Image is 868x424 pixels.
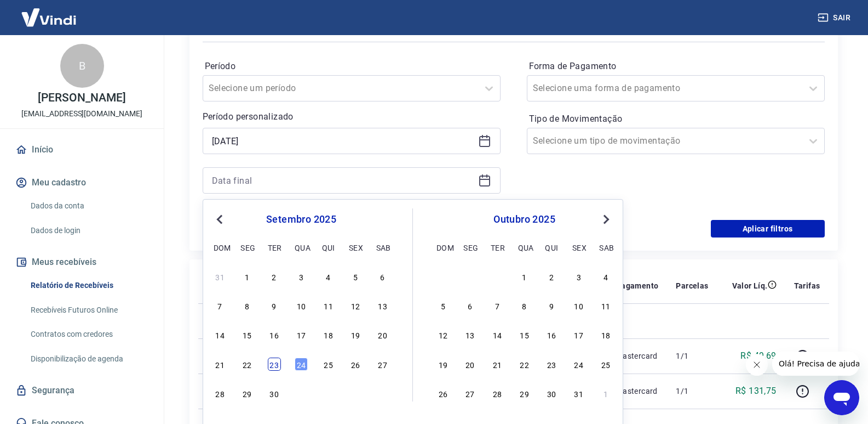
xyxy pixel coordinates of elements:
[676,280,708,291] p: Parcelas
[268,270,281,283] div: Choose terça-feira, 2 de setembro de 2025
[518,299,531,312] div: Choose quarta-feira, 8 de outubro de 2025
[349,270,362,283] div: Choose sexta-feira, 5 de setembro de 2025
[518,328,531,341] div: Choose quarta-feira, 15 de outubro de 2025
[295,358,308,371] div: Choose quarta-feira, 24 de setembro de 2025
[491,387,504,400] div: Choose terça-feira, 28 de outubro de 2025
[545,241,558,254] div: qui
[322,241,335,254] div: qui
[572,328,585,341] div: Choose sexta-feira, 17 de outubro de 2025
[268,241,281,254] div: ter
[518,270,531,283] div: Choose quarta-feira, 1 de outubro de 2025
[616,386,659,397] p: Mastercard
[518,387,531,400] div: Choose quarta-feira, 29 de outubro de 2025
[599,387,612,400] div: Choose sábado, 1 de novembro de 2025
[214,299,227,312] div: Choose domingo, 7 de setembro de 2025
[376,299,389,312] div: Choose sábado, 13 de setembro de 2025
[746,354,768,376] iframe: Fechar mensagem
[676,386,708,397] p: 1/1
[240,358,254,371] div: Choose segunda-feira, 22 de setembro de 2025
[26,219,151,242] a: Dados de login
[599,270,612,283] div: Choose sábado, 4 de outubro de 2025
[572,241,585,254] div: sex
[572,270,585,283] div: Choose sexta-feira, 3 de outubro de 2025
[529,112,823,126] label: Tipo de Movimentação
[214,358,227,371] div: Choose domingo, 21 de setembro de 2025
[295,387,308,400] div: Choose quarta-feira, 1 de outubro de 2025
[376,241,389,254] div: sab
[376,387,389,400] div: Choose sábado, 4 de outubro de 2025
[212,133,474,149] input: Data inicial
[26,323,151,346] a: Contratos com credores
[518,241,531,254] div: qua
[295,299,308,312] div: Choose quarta-feira, 10 de setembro de 2025
[545,299,558,312] div: Choose quinta-feira, 9 de outubro de 2025
[349,299,362,312] div: Choose sexta-feira, 12 de setembro de 2025
[349,328,362,341] div: Choose sexta-feira, 19 de setembro de 2025
[529,60,823,73] label: Forma de Pagamento
[13,171,151,195] button: Meu cadastro
[599,328,612,341] div: Choose sábado, 18 de outubro de 2025
[240,387,254,400] div: Choose segunda-feira, 29 de setembro de 2025
[212,213,390,226] div: setembro 2025
[436,299,450,312] div: Choose domingo, 5 de outubro de 2025
[26,299,151,321] a: Recebíveis Futuros Online
[349,358,362,371] div: Choose sexta-feira, 26 de setembro de 2025
[203,110,501,123] p: Período personalizado
[572,358,585,371] div: Choose sexta-feira, 24 de outubro de 2025
[815,8,855,28] button: Sair
[60,44,104,88] div: B
[463,358,476,371] div: Choose segunda-feira, 20 de outubro de 2025
[26,195,151,217] a: Dados da conta
[572,299,585,312] div: Choose sexta-feira, 10 de outubro de 2025
[349,387,362,400] div: Choose sexta-feira, 3 de outubro de 2025
[491,270,504,283] div: Choose terça-feira, 30 de setembro de 2025
[616,280,659,291] p: Pagamento
[436,358,450,371] div: Choose domingo, 19 de outubro de 2025
[616,350,659,361] p: Mastercard
[436,328,450,341] div: Choose domingo, 12 de outubro de 2025
[600,213,613,226] button: Next Month
[545,387,558,400] div: Choose quinta-feira, 30 de outubro de 2025
[295,328,308,341] div: Choose quarta-feira, 17 de setembro de 2025
[824,380,859,415] iframe: Botão para abrir a janela de mensagens
[435,268,614,401] div: month 2025-10
[268,387,281,400] div: Choose terça-feira, 30 de setembro de 2025
[772,352,859,376] iframe: Mensagem da empresa
[491,241,504,254] div: ter
[322,387,335,400] div: Choose quinta-feira, 2 de outubro de 2025
[240,241,254,254] div: seg
[26,348,151,370] a: Disponibilização de agenda
[491,358,504,371] div: Choose terça-feira, 21 de outubro de 2025
[214,387,227,400] div: Choose domingo, 28 de setembro de 2025
[732,280,768,291] p: Valor Líq.
[240,270,254,283] div: Choose segunda-feira, 1 de setembro de 2025
[376,328,389,341] div: Choose sábado, 20 de setembro de 2025
[214,241,227,254] div: dom
[491,328,504,341] div: Choose terça-feira, 14 de outubro de 2025
[7,8,92,16] span: Olá! Precisa de ajuda?
[322,328,335,341] div: Choose quinta-feira, 18 de setembro de 2025
[676,350,708,361] p: 1/1
[21,108,142,120] p: [EMAIL_ADDRESS][DOMAIN_NAME]
[435,213,614,226] div: outubro 2025
[436,270,450,283] div: Choose domingo, 28 de setembro de 2025
[491,299,504,312] div: Choose terça-feira, 7 de outubro de 2025
[599,299,612,312] div: Choose sábado, 11 de outubro de 2025
[295,241,308,254] div: qua
[463,328,476,341] div: Choose segunda-feira, 13 de outubro de 2025
[376,358,389,371] div: Choose sábado, 27 de setembro de 2025
[349,241,362,254] div: sex
[13,378,151,403] a: Segurança
[794,280,820,291] p: Tarifas
[572,387,585,400] div: Choose sexta-feira, 31 de outubro de 2025
[295,270,308,283] div: Choose quarta-feira, 3 de setembro de 2025
[38,92,125,104] p: [PERSON_NAME]
[26,274,151,297] a: Relatório de Recebíveis
[212,268,390,401] div: month 2025-09
[735,385,777,398] p: R$ 131,75
[268,358,281,371] div: Choose terça-feira, 23 de setembro de 2025
[240,299,254,312] div: Choose segunda-feira, 8 de setembro de 2025
[376,270,389,283] div: Choose sábado, 6 de setembro de 2025
[436,387,450,400] div: Choose domingo, 26 de outubro de 2025
[13,138,151,162] a: Início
